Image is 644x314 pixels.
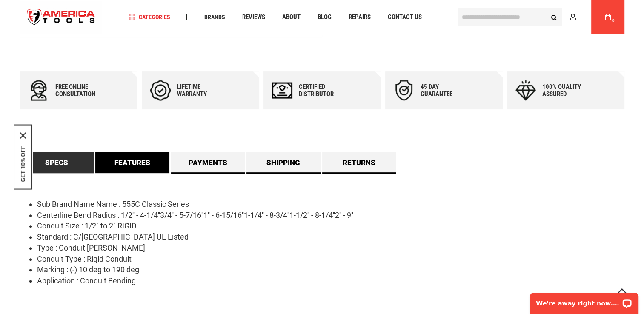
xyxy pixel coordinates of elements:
span: Contact Us [387,14,421,20]
span: 0 [612,18,615,23]
span: Repairs [348,14,370,20]
a: Blog [313,11,335,23]
li: Standard : C/[GEOGRAPHIC_DATA] UL Listed [37,231,624,243]
div: Certified Distributor [299,83,350,98]
li: Conduit Type : Rigid Conduit [37,254,624,265]
a: Payments [171,152,245,173]
img: America Tools [20,1,103,33]
div: Free online consultation [55,83,106,98]
svg: close icon [20,132,26,139]
a: Reviews [238,11,269,23]
div: 45 day Guarantee [421,83,472,98]
li: Type : Conduit [PERSON_NAME] [37,243,624,254]
li: Centerline Bend Radius : 1/2'' - 4-1/4''3/4'' - 5-7/16''1'' - 6-15/16''1-1/4'' - 8-3/4''1-1/2'' -... [37,210,624,221]
div: Lifetime warranty [177,83,228,98]
span: Blog [317,14,331,20]
iframe: LiveChat chat widget [524,287,644,314]
a: store logo [20,1,103,33]
li: Sub Brand Name Name : 555C Classic Series [37,199,624,210]
a: Brands [200,11,229,23]
li: Marking : (-) 10 deg to 190 deg [37,264,624,275]
span: Categories [129,14,170,20]
button: GET 10% OFF [20,146,26,182]
li: Conduit Size : 1/2" to 2" RIGID [37,220,624,231]
a: Features [95,152,169,173]
a: Categories [125,11,174,23]
button: Close [20,132,26,139]
a: Specs [20,152,94,173]
div: 100% quality assured [542,83,593,98]
span: About [282,14,300,20]
a: Shipping [246,152,321,173]
span: Brands [204,14,225,20]
li: Application : Conduit Bending [37,275,624,286]
a: Repairs [344,11,374,23]
a: About [278,11,304,23]
a: Contact Us [384,11,425,23]
button: Search [546,9,562,25]
a: Returns [322,152,396,173]
span: Reviews [242,14,265,20]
